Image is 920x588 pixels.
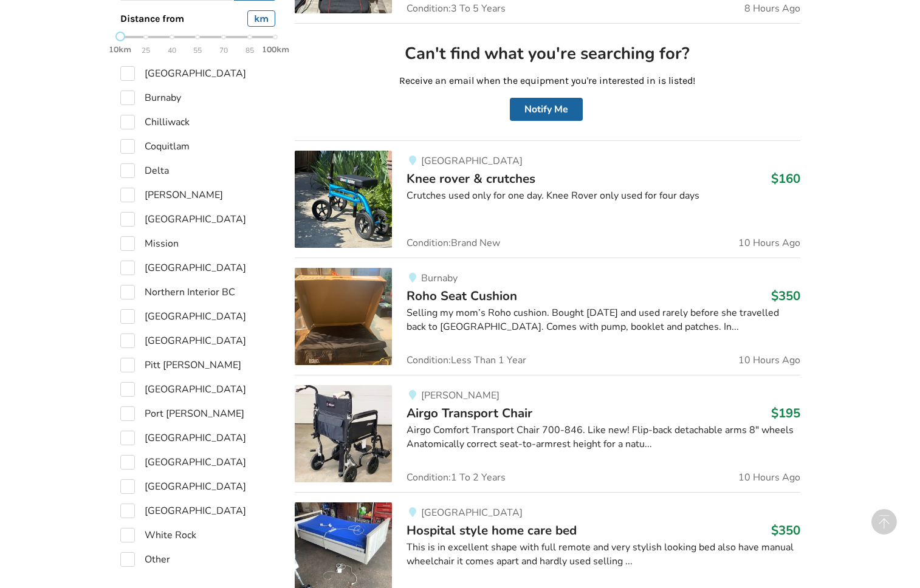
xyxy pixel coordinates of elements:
label: Delta [120,163,169,178]
label: Other [120,552,170,567]
strong: 100km [262,44,289,55]
h2: Can't find what you're searching for? [304,43,790,64]
label: [PERSON_NAME] [120,188,223,202]
label: Coquitlam [120,139,190,154]
label: Northern Interior BC [120,285,235,299]
div: Selling my mom’s Roho cushion. Bought [DATE] and used rarely before she travelled back to [GEOGRA... [407,306,800,334]
label: [GEOGRAPHIC_DATA] [120,309,246,324]
label: White Rock [120,528,196,542]
label: [GEOGRAPHIC_DATA] [120,66,246,81]
span: 25 [142,44,150,58]
h3: $160 [771,171,800,186]
div: Airgo Comfort Transport Chair 700-846. Like new! Flip-back detachable arms 8" wheels Anatomically... [407,423,800,451]
span: 40 [168,44,176,58]
a: mobility-airgo transport chair[PERSON_NAME]Airgo Transport Chair$195Airgo Comfort Transport Chair... [295,375,800,492]
span: Roho Seat Cushion [407,287,517,304]
label: Mission [120,236,179,251]
span: 10 Hours Ago [738,473,800,482]
span: [GEOGRAPHIC_DATA] [421,154,523,168]
label: [GEOGRAPHIC_DATA] [120,333,246,348]
img: mobility-roho seat cushion [295,268,392,365]
span: 8 Hours Ago [744,4,800,13]
label: [GEOGRAPHIC_DATA] [120,455,246,470]
span: [PERSON_NAME] [421,389,499,402]
button: Notify Me [510,98,583,121]
label: [GEOGRAPHIC_DATA] [120,382,246,397]
h3: $195 [771,405,800,421]
div: Crutches used only for one day. Knee Rover only used for four days [407,189,800,203]
span: 85 [245,44,254,58]
span: 70 [219,44,228,58]
span: Distance from [120,13,184,24]
span: Condition: Brand New [407,238,500,248]
span: Airgo Transport Chair [407,405,532,422]
span: [GEOGRAPHIC_DATA] [421,506,523,519]
label: [GEOGRAPHIC_DATA] [120,479,246,494]
span: Condition: Less Than 1 Year [407,355,526,365]
strong: 10km [109,44,131,55]
span: Condition: 3 To 5 Years [407,4,506,13]
label: [GEOGRAPHIC_DATA] [120,261,246,275]
label: Pitt [PERSON_NAME] [120,358,241,372]
span: Condition: 1 To 2 Years [407,473,506,482]
label: Chilliwack [120,115,190,129]
label: Port [PERSON_NAME] [120,406,244,421]
span: 10 Hours Ago [738,355,800,365]
label: [GEOGRAPHIC_DATA] [120,431,246,445]
span: Burnaby [421,272,458,285]
span: 55 [193,44,202,58]
div: km [247,10,275,27]
p: Receive an email when the equipment you're interested in is listed! [304,74,790,88]
img: mobility-airgo transport chair [295,385,392,482]
a: mobility-roho seat cushion BurnabyRoho Seat Cushion$350Selling my mom’s Roho cushion. Bought [DAT... [295,258,800,375]
h3: $350 [771,288,800,304]
a: mobility-knee rover & crutches [GEOGRAPHIC_DATA]Knee rover & crutches$160Crutches used only for o... [295,140,800,258]
span: 10 Hours Ago [738,238,800,248]
h3: $350 [771,522,800,538]
div: This is in excellent shape with full remote and very stylish looking bed also have manual wheelch... [407,541,800,569]
label: [GEOGRAPHIC_DATA] [120,504,246,518]
span: Hospital style home care bed [407,522,577,539]
span: Knee rover & crutches [407,170,535,187]
label: [GEOGRAPHIC_DATA] [120,212,246,227]
label: Burnaby [120,91,181,105]
img: mobility-knee rover & crutches [295,151,392,248]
